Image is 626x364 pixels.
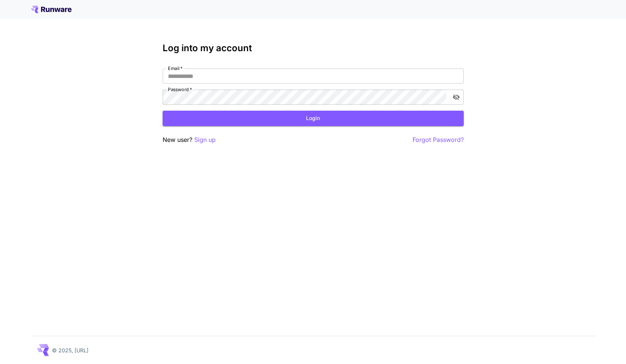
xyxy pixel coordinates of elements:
button: toggle password visibility [449,90,463,104]
p: New user? [163,135,216,145]
label: Email [168,65,183,72]
h3: Log into my account [163,43,464,53]
button: Forgot Password? [413,135,464,145]
button: Sign up [194,135,216,145]
button: Login [163,111,464,126]
p: © 2025, [URL] [52,346,88,354]
label: Password [168,86,192,93]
